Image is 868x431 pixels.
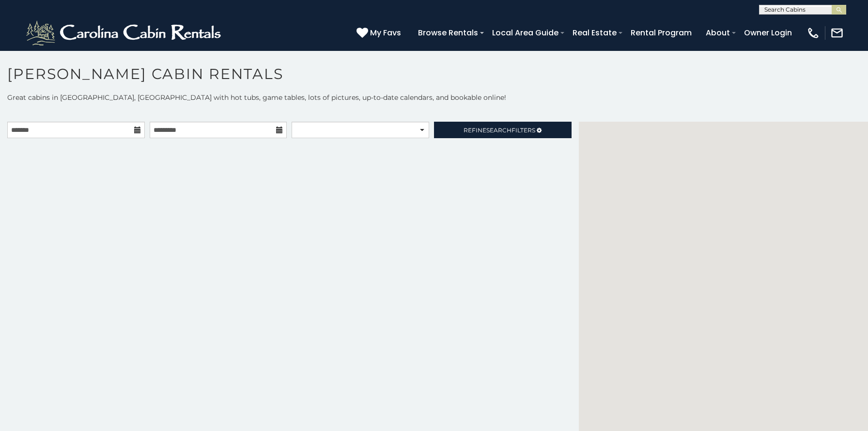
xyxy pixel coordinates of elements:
a: Owner Login [739,24,797,41]
span: Search [486,127,511,134]
img: White-1-2.png [24,18,225,48]
a: About [701,24,735,41]
a: Rental Program [626,24,697,41]
a: Browse Rentals [413,24,483,41]
span: Refine Filters [464,127,535,134]
a: My Favs [356,27,403,39]
a: Local Area Guide [487,24,563,41]
a: Real Estate [568,24,621,41]
a: RefineSearchFilters [434,122,572,138]
img: phone-regular-white.png [806,26,820,40]
img: mail-regular-white.png [830,26,844,40]
span: My Favs [370,27,401,39]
